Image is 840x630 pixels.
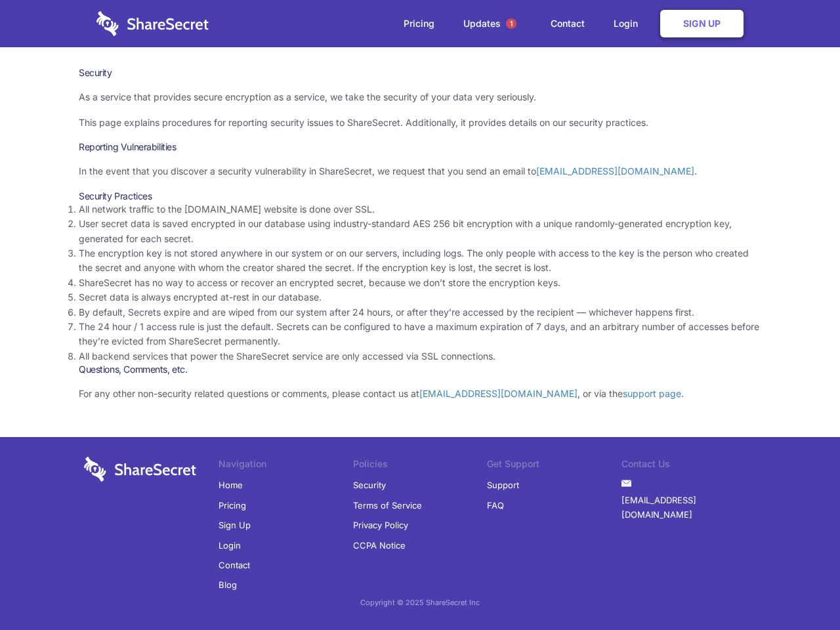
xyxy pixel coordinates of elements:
[353,495,422,515] a: Terms of Service
[79,305,761,320] li: By default, Secrets expire and are wiped from our system after 24 hours, or after they’re accesse...
[353,535,406,555] a: CCPA Notice
[390,3,448,44] a: Pricing
[621,457,756,475] li: Contact Us
[96,11,209,36] img: logo-wordmark-white-trans-d4663122ce5f474addd5e946df7df03e33cb6a1c49d2221995e7729f52c070b2.svg
[79,276,761,290] li: ShareSecret has no way to access or recover an encrypted secret, because we don’t store the encry...
[84,457,196,482] img: logo-wordmark-white-trans-d4663122ce5f474addd5e946df7df03e33cb6a1c49d2221995e7729f52c070b2.svg
[79,115,761,130] p: This page explains procedures for reporting security issues to ShareSecret. Additionally, it prov...
[537,3,598,44] a: Contact
[79,246,761,276] li: The encryption key is not stored anywhere in our system or on our servers, including logs. The on...
[600,3,658,44] a: Login
[219,475,243,495] a: Home
[353,515,408,535] a: Privacy Policy
[79,217,761,246] li: User secret data is saved encrypted in our database using industry-standard AES 256 bit encryptio...
[79,349,761,364] li: All backend services that power the ShareSecret service are only accessed via SSL connections.
[660,10,744,37] a: Sign Up
[79,320,761,349] li: The 24 hour / 1 access rule is just the default. Secrets can be configured to have a maximum expi...
[536,165,694,177] a: [EMAIL_ADDRESS][DOMAIN_NAME]
[79,202,761,217] li: All network traffic to the [DOMAIN_NAME] website is done over SSL.
[219,457,353,475] li: Navigation
[219,515,251,535] a: Sign Up
[419,388,577,399] a: [EMAIL_ADDRESS][DOMAIN_NAME]
[487,457,621,475] li: Get Support
[219,495,246,515] a: Pricing
[506,18,516,29] span: 1
[621,490,756,525] a: [EMAIL_ADDRESS][DOMAIN_NAME]
[79,67,761,79] h1: Security
[219,555,250,575] a: Contact
[79,290,761,304] li: Secret data is always encrypted at-rest in our database.
[353,457,488,475] li: Policies
[487,475,519,495] a: Support
[623,388,681,399] a: support page
[79,164,761,178] p: In the event that you discover a security vulnerability in ShareSecret, we request that you send ...
[79,90,761,104] p: As a service that provides secure encryption as a service, we take the security of your data very...
[219,535,241,555] a: Login
[79,190,761,202] h3: Security Practices
[353,475,386,495] a: Security
[79,141,761,153] h3: Reporting Vulnerabilities
[79,364,761,375] h3: Questions, Comments, etc.
[79,387,761,401] p: For any other non-security related questions or comments, please contact us at , or via the .
[487,495,504,515] a: FAQ
[219,575,237,595] a: Blog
